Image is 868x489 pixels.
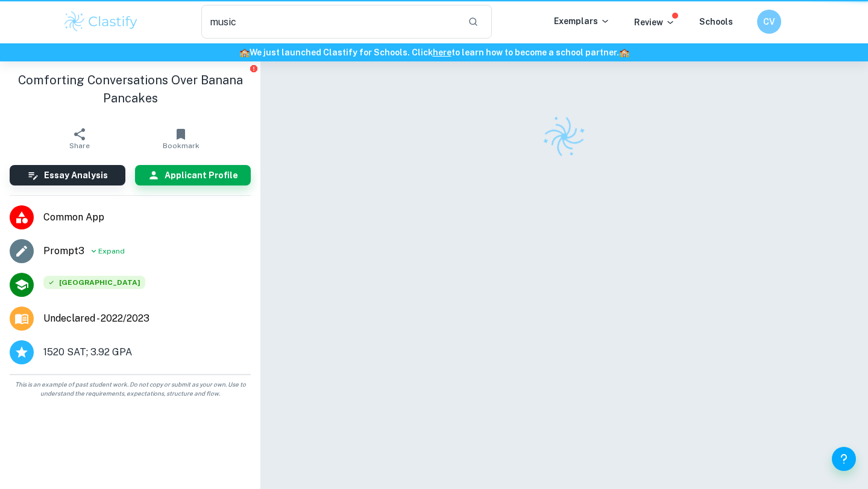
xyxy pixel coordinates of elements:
span: 1520 SAT; 3.92 GPA [43,345,132,360]
a: Prompt3 [43,244,84,258]
span: [GEOGRAPHIC_DATA] [43,276,145,289]
span: Share [69,142,90,150]
h6: Essay Analysis [44,169,108,182]
h1: Comforting Conversations Over Banana Pancakes [10,71,251,107]
span: 🏫 [619,48,629,57]
p: Review [634,16,675,29]
h6: We just launched Clastify for Schools. Click to learn how to become a school partner. [2,46,866,59]
img: Clastify logo [63,10,139,34]
img: Clastify logo [536,109,593,165]
span: Expand [98,246,125,257]
button: Bookmark [130,122,231,155]
a: Schools [699,17,733,26]
span: Common App [43,210,251,225]
span: This is an example of past student work. Do not copy or submit as your own. Use to understand the... [5,380,256,398]
span: Bookmark [163,142,200,150]
h6: CV [763,15,776,28]
button: Applicant Profile [135,165,251,185]
button: Essay Analysis [10,165,125,185]
button: Help and Feedback [832,447,856,471]
span: Undeclared - 2022/2023 [43,311,149,326]
a: here [433,48,451,57]
span: Prompt 3 [43,244,84,258]
button: CV [757,10,781,34]
a: Major and Application Year [43,311,159,326]
button: Share [29,122,130,155]
input: Search for any exemplars... [201,5,458,39]
span: 🏫 [239,48,250,57]
h6: Applicant Profile [165,169,238,182]
button: Report issue [249,64,258,73]
div: Accepted: Columbia University [43,276,145,294]
p: Exemplars [554,14,610,28]
button: Expand [89,244,125,258]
